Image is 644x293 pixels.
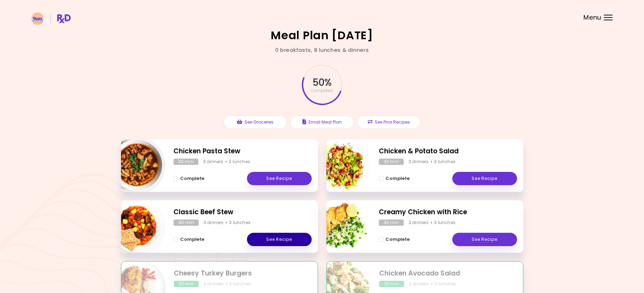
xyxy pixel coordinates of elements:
div: 30 min [379,159,404,165]
a: See Recipe - Creamy Chicken with Rice [452,233,517,246]
span: completed [311,89,333,93]
div: 3 dinners + 3 lunches [409,159,455,165]
button: Complete - Creamy Chicken with Rice [379,235,410,244]
div: 30 min [174,159,198,165]
button: Complete - Chicken & Potato Salad [379,174,410,183]
h2: Creamy Chicken with Rice [379,207,517,217]
span: Complete [385,237,410,242]
a: See Recipe - Chicken Pasta Stew [247,172,312,185]
div: 30 min [379,219,404,226]
img: Info - Creamy Chicken with Rice [313,197,371,256]
span: Complete [385,176,410,181]
a: See Recipe - Chicken & Potato Salad [452,172,517,185]
div: 3 dinners + 3 lunches [203,159,250,165]
div: 3 dinners + 3 lunches [204,281,250,287]
a: See Recipe - Classic Beef Stew [247,233,312,246]
h2: Chicken Avocado Salad [379,268,517,279]
img: Info - Chicken & Potato Salad [313,137,371,195]
button: Complete - Chicken Pasta Stew [174,174,204,183]
h2: Chicken Pasta Stew [174,146,312,156]
span: Complete [180,176,204,181]
div: 30 min [174,281,199,287]
button: Complete - Classic Beef Stew [174,235,204,244]
h2: Chicken & Potato Salad [379,146,517,156]
button: Email Meal Plan [290,116,354,129]
h2: Classic Beef Stew [174,207,312,217]
div: 20 min [379,281,404,287]
span: Menu [583,14,601,21]
div: 0 breakfasts , 8 lunches & dinners [275,46,369,54]
span: Complete [180,237,204,242]
div: 3 dinners + 3 lunches [204,219,250,226]
button: See Prior Recipes [357,116,420,129]
div: 3 dinners + 3 lunches [409,219,455,226]
h2: Meal Plan [DATE] [271,30,373,41]
div: 40 min [174,219,199,226]
img: Info - Classic Beef Stew [107,197,165,256]
div: 3 dinners + 3 lunches [409,281,456,287]
img: Info - Chicken Pasta Stew [107,137,165,195]
span: 50 % [313,77,331,89]
img: RxDiet [31,13,71,25]
h2: Cheesy Turkey Burgers [174,268,311,279]
button: See Groceries [224,116,287,129]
